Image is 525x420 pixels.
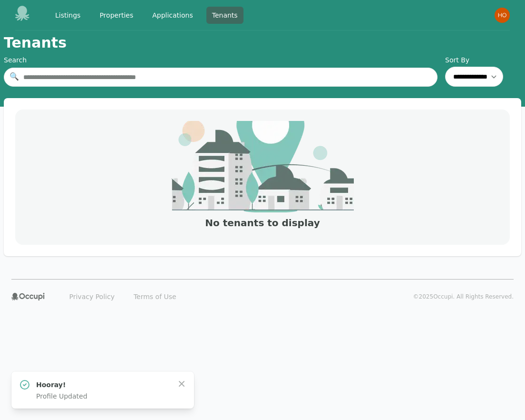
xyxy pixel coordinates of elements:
[36,380,169,390] p: Hooray!
[146,7,199,24] a: Applications
[445,55,521,65] label: Sort By
[128,289,182,304] a: Terms of Use
[171,121,354,212] img: empty_state_image
[49,7,86,24] a: Listings
[205,216,320,230] h3: No tenants to display
[4,34,67,51] h1: Tenants
[206,7,243,24] a: Tenants
[94,7,139,24] a: Properties
[36,391,169,401] p: Profile Updated
[4,55,437,65] div: Search
[413,293,514,300] p: © 2025 Occupi. All Rights Reserved.
[64,289,120,304] a: Privacy Policy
